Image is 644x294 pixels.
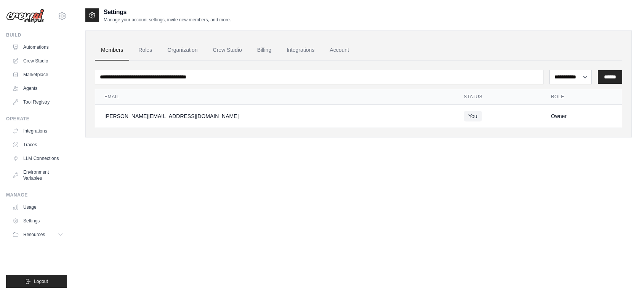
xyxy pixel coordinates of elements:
[207,40,248,61] a: Crew Studio
[9,166,67,184] a: Environment Variables
[9,228,67,241] button: Resources
[455,89,542,105] th: Status
[6,275,67,288] button: Logout
[280,40,320,61] a: Integrations
[251,40,277,61] a: Billing
[161,40,203,61] a: Organization
[9,201,67,213] a: Usage
[9,69,67,81] a: Marketplace
[542,89,622,105] th: Role
[9,139,67,151] a: Traces
[6,9,44,23] img: Logo
[9,55,67,67] a: Crew Studio
[104,112,445,120] div: [PERSON_NAME][EMAIL_ADDRESS][DOMAIN_NAME]
[6,192,67,198] div: Manage
[34,278,48,284] span: Logout
[9,125,67,137] a: Integrations
[9,152,67,165] a: LLM Connections
[95,89,455,105] th: Email
[9,215,67,227] a: Settings
[132,40,158,61] a: Roles
[23,232,45,238] span: Resources
[95,40,129,61] a: Members
[6,116,67,122] div: Operate
[9,41,67,53] a: Automations
[104,17,231,23] p: Manage your account settings, invite new members, and more.
[9,82,67,94] a: Agents
[104,8,231,17] h2: Settings
[6,32,67,38] div: Build
[324,40,355,61] a: Account
[551,112,613,120] div: Owner
[464,111,482,121] span: You
[9,96,67,108] a: Tool Registry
